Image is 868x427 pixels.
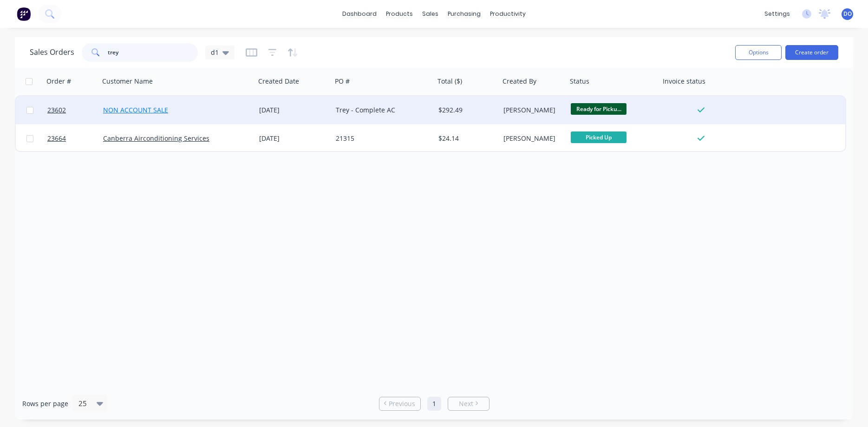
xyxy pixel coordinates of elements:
[785,45,838,60] button: Create order
[443,7,485,21] div: purchasing
[46,77,71,86] div: Order #
[259,105,328,115] div: [DATE]
[503,105,561,115] div: [PERSON_NAME]
[103,105,168,114] a: NON ACCOUNT SALE
[843,10,852,18] span: DO
[335,77,350,86] div: PO #
[30,48,74,57] h1: Sales Orders
[459,399,473,408] span: Next
[211,47,219,57] span: d1
[438,105,493,115] div: $292.49
[336,105,426,115] div: Trey - Complete AC
[102,77,153,86] div: Customer Name
[389,399,415,408] span: Previous
[503,134,561,143] div: [PERSON_NAME]
[108,43,198,62] input: Search...
[571,131,627,143] span: Picked Up
[503,77,536,86] div: Created By
[418,7,443,21] div: sales
[47,96,103,124] a: 23602
[427,397,441,411] a: Page 1 is your current page
[22,399,68,408] span: Rows per page
[571,103,627,115] span: Ready for Picku...
[760,7,795,21] div: settings
[437,77,462,86] div: Total ($)
[338,7,381,21] a: dashboard
[258,77,299,86] div: Created Date
[17,7,31,21] img: Factory
[735,45,782,60] button: Options
[47,125,103,152] a: 23664
[448,399,489,408] a: Next page
[47,134,66,143] span: 23664
[103,134,209,143] a: Canberra Airconditioning Services
[663,77,705,86] div: Invoice status
[485,7,530,21] div: productivity
[438,134,493,143] div: $24.14
[375,397,493,411] ul: Pagination
[336,134,426,143] div: 21315
[47,105,66,115] span: 23602
[570,77,589,86] div: Status
[379,399,420,408] a: Previous page
[381,7,418,21] div: products
[259,134,328,143] div: [DATE]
